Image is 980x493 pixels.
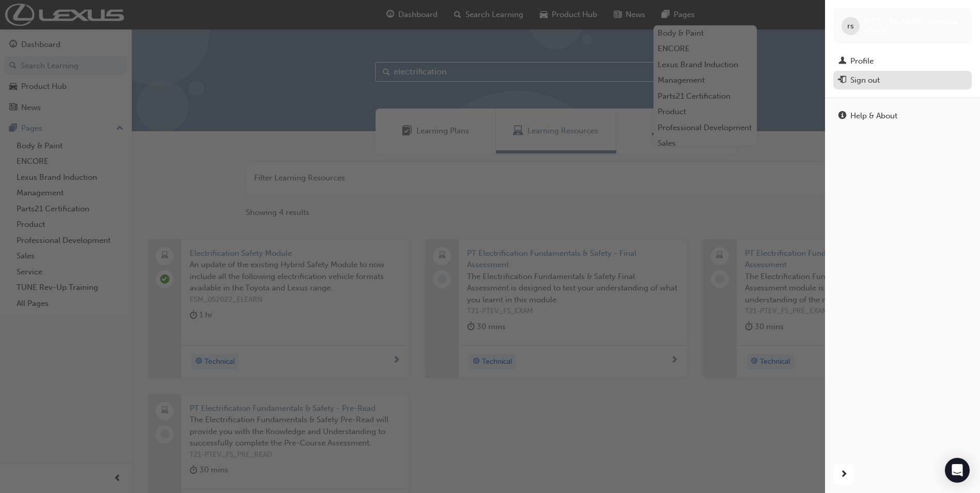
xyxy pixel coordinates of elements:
span: exit-icon [838,76,846,85]
span: info-icon [838,112,846,121]
div: Profile [850,55,874,67]
div: Open Intercom Messenger [945,458,970,483]
a: Profile [833,52,972,71]
div: Sign out [850,74,880,86]
div: Help & About [850,110,897,122]
button: Sign out [833,71,972,90]
span: next-icon [840,468,848,481]
a: Help & About [833,106,972,126]
span: rs [847,20,854,32]
span: 652814 [864,26,888,35]
span: [PERSON_NAME] songalia [864,17,958,26]
span: man-icon [838,57,846,66]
